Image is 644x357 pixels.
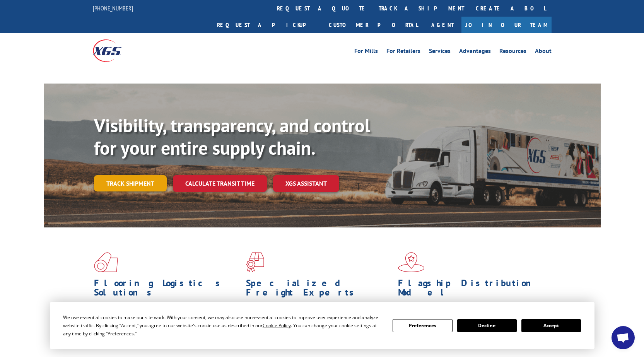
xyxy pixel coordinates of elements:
a: Resources [499,48,526,56]
p: From overlength loads to delicate cargo, our experienced staff knows the best way to move your fr... [246,301,392,335]
b: Visibility, transparency, and control for your entire supply chain. [94,113,370,160]
h1: Flagship Distribution Model [398,278,544,301]
a: For Retailers [386,48,420,56]
h1: Specialized Freight Experts [246,278,392,301]
a: Request a pickup [211,17,323,33]
a: Join Our Team [461,17,552,33]
a: Customer Portal [323,17,424,33]
a: Advantages [459,48,491,56]
span: As an industry carrier of choice, XGS has brought innovation and dedication to flooring logistics... [94,301,240,328]
h1: Flooring Logistics Solutions [94,278,240,301]
button: Accept [521,319,581,332]
div: We use essential cookies to make our site work. With your consent, we may also use non-essential ... [63,313,383,338]
span: Cookie Policy [263,322,291,329]
span: Our agile distribution network gives you nationwide inventory management on demand. [398,301,540,319]
div: Cookie Consent Prompt [50,302,594,349]
a: XGS ASSISTANT [273,175,339,192]
a: Track shipment [94,175,167,191]
a: [PHONE_NUMBER] [93,4,133,12]
a: Agent [424,17,461,33]
span: Preferences [108,330,134,337]
img: xgs-icon-focused-on-flooring-red [246,252,264,272]
img: xgs-icon-flagship-distribution-model-red [398,252,425,272]
div: Open chat [612,326,635,349]
a: Services [429,48,451,56]
a: Calculate transit time [173,175,267,192]
a: For Mills [354,48,378,56]
img: xgs-icon-total-supply-chain-intelligence-red [94,252,118,272]
button: Decline [457,319,517,332]
a: About [535,48,552,56]
button: Preferences [393,319,452,332]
